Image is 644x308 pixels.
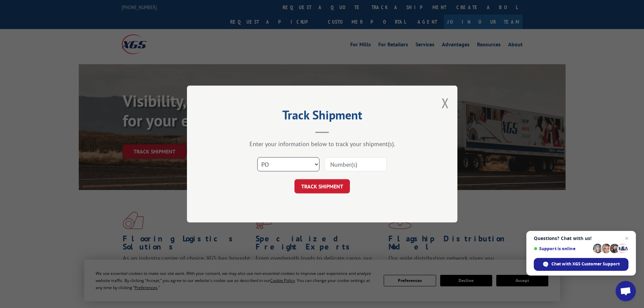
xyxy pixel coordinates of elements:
[534,236,628,241] span: Questions? Chat with us!
[623,234,631,242] span: Close chat
[294,179,350,193] button: TRACK SHIPMENT
[442,94,449,112] button: Close modal
[616,281,636,301] div: Open chat
[534,258,628,271] div: Chat with XGS Customer Support
[325,157,387,171] input: Number(s)
[221,110,424,123] h2: Track Shipment
[551,261,620,267] span: Chat with XGS Customer Support
[534,246,591,251] span: Support is online
[221,140,424,148] div: Enter your information below to track your shipment(s).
